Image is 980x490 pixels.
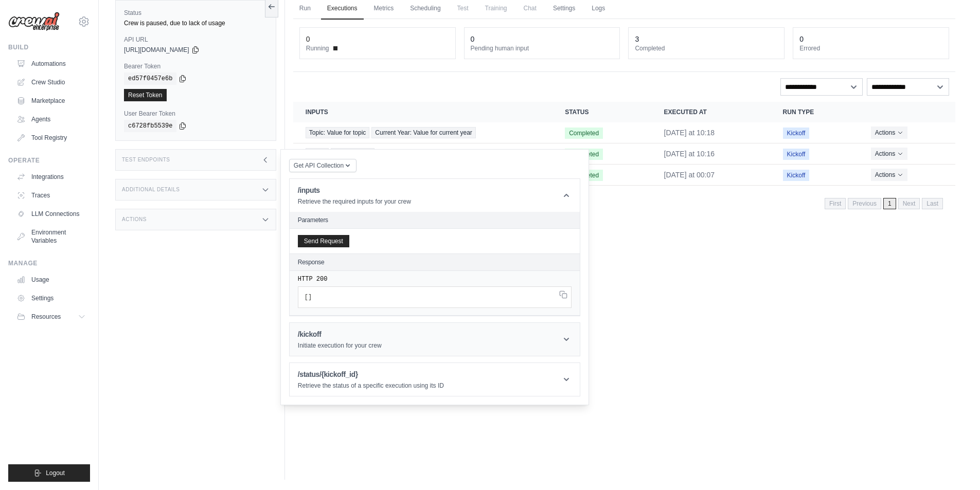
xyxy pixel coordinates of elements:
dt: Pending human input [471,44,614,52]
code: c6728fb5539e [124,120,176,132]
nav: Pagination [825,198,943,209]
pre: HTTP 200 [298,275,572,283]
time: August 22, 2025 at 10:16 GMT-5 [664,150,715,158]
time: August 22, 2025 at 10:18 GMT-5 [664,129,715,137]
a: Usage [12,271,90,288]
th: Status [553,102,651,122]
div: 0 [306,34,310,44]
a: Marketplace [12,93,90,109]
div: 0 [471,34,475,44]
span: [URL][DOMAIN_NAME] [124,46,189,54]
span: 1 [883,198,896,209]
a: Environment Variables [12,224,90,249]
code: ed57f0457e6b [124,72,176,85]
span: [ [305,294,308,301]
span: Running [306,44,329,52]
label: User Bearer Token [124,110,268,118]
a: Traces [12,187,90,204]
span: Get API Collection [294,161,344,170]
time: August 22, 2025 at 00:07 GMT-5 [664,171,715,179]
button: Actions for execution [871,148,907,160]
span: Current Year: Value for current year [371,127,476,138]
span: Last [922,198,943,209]
p: Initiate execution for your crew [298,341,382,350]
div: Manage [8,259,90,267]
span: Logout [46,469,65,477]
span: Completed [565,128,603,139]
a: LLM Connections [12,206,90,222]
div: Operate [8,156,90,165]
a: Settings [12,290,90,306]
dt: Completed [635,44,778,52]
div: Build [8,43,90,51]
a: Reset Token [124,89,167,101]
dt: Errored [799,44,942,52]
p: Retrieve the required inputs for your crew [298,197,411,206]
label: Bearer Token [124,62,268,70]
div: Crew is paused, due to lack of usage [124,19,268,27]
a: Crew Studio [12,74,90,90]
h3: Test Endpoints [122,157,170,163]
nav: Pagination [293,190,955,216]
th: Inputs [293,102,553,122]
span: Topic: [306,148,329,159]
th: Executed at [652,102,771,122]
a: Agents [12,111,90,128]
span: Kickoff [783,170,810,181]
h3: Actions [122,216,147,223]
label: Status [124,9,268,17]
th: Run Type [771,102,859,122]
a: View execution details for Topic [306,127,540,138]
span: Kickoff [783,128,810,139]
button: Logout [8,464,90,482]
h2: Parameters [298,216,572,224]
span: Current Year: [331,148,375,159]
section: Crew executions table [293,102,955,216]
h1: /inputs [298,185,411,195]
h1: /kickoff [298,329,382,339]
div: 3 [635,34,639,44]
a: Automations [12,56,90,72]
div: 0 [799,34,804,44]
span: Next [898,198,920,209]
span: Completed [565,149,603,160]
span: Previous [848,198,881,209]
h3: Additional Details [122,187,180,193]
span: ] [308,294,312,301]
button: Actions for execution [871,126,907,139]
span: Topic: Value for topic [306,127,370,138]
button: Get API Collection [289,159,357,172]
span: Kickoff [783,149,810,160]
p: Retrieve the status of a specific execution using its ID [298,382,444,390]
button: Send Request [298,235,349,247]
span: Resources [31,313,61,321]
button: Resources [12,308,90,325]
button: Actions for execution [871,169,907,181]
h2: Response [298,258,325,266]
a: Integrations [12,169,90,185]
img: Logo [8,12,60,31]
iframe: Chat Widget [929,441,980,490]
a: View execution details for Topic [306,148,540,159]
h1: /status/{kickoff_id} [298,369,444,379]
a: Tool Registry [12,130,90,146]
span: First [825,198,846,209]
label: API URL [124,35,268,44]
